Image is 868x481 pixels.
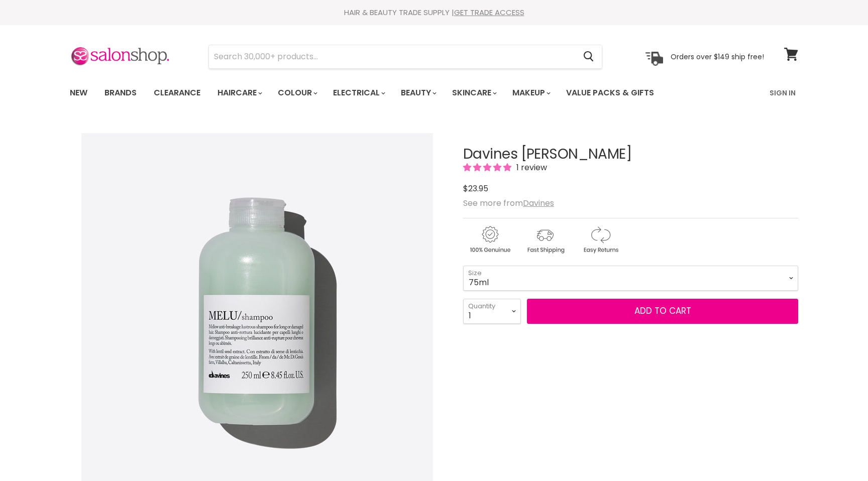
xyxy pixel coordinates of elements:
a: Colour [270,82,323,103]
img: returns.gif [574,224,627,255]
a: Brands [97,82,144,103]
a: Haircare [210,82,268,103]
span: 5.00 stars [463,162,513,173]
img: shipping.gif [518,224,572,255]
input: Search [209,45,575,68]
select: Quantity [463,299,521,324]
a: Clearance [146,82,208,103]
a: New [62,82,95,103]
a: Sign In [764,82,802,103]
span: Add to cart [634,305,691,317]
div: HAIR & BEAUTY TRADE SUPPLY | [57,8,811,18]
span: 1 review [513,162,547,173]
span: $23.95 [463,183,488,194]
button: Search [575,45,602,68]
ul: Main menu [62,78,713,107]
a: Skincare [445,82,503,103]
p: Orders over $149 ship free! [671,52,764,61]
a: GET TRADE ACCESS [454,7,524,18]
a: Electrical [325,82,391,103]
a: Makeup [505,82,557,103]
span: See more from [463,197,554,209]
a: Davines [523,197,554,209]
nav: Main [57,78,811,107]
a: Value Packs & Gifts [559,82,662,103]
a: Beauty [393,82,443,103]
h1: Davines [PERSON_NAME] [463,147,798,162]
img: genuine.gif [463,224,516,255]
form: Product [208,45,602,69]
button: Add to cart [527,299,798,324]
